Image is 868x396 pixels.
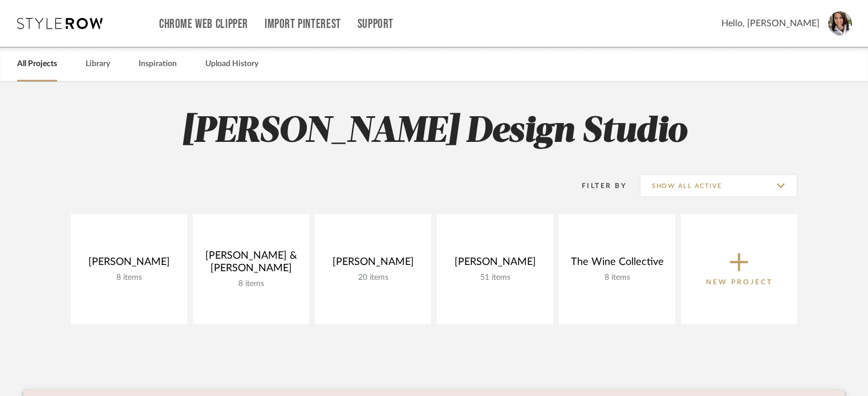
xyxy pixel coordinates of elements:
div: [PERSON_NAME] [80,256,178,273]
div: [PERSON_NAME] [446,256,544,273]
div: Filter By [567,180,627,191]
button: New Project [681,214,797,324]
div: [PERSON_NAME] & [PERSON_NAME] [202,250,300,279]
a: Import Pinterest [265,19,341,29]
a: Upload History [205,56,258,72]
a: Library [86,56,110,72]
a: Chrome Web Clipper [159,19,248,29]
div: 51 items [446,273,544,283]
a: Inspiration [139,56,177,72]
a: All Projects [17,56,57,72]
div: 8 items [202,279,300,289]
div: The Wine Collective [568,256,666,273]
div: 8 items [568,273,666,283]
h2: [PERSON_NAME] Design Studio [23,111,845,153]
div: 20 items [324,273,422,283]
div: 8 items [80,273,178,283]
span: Hello, [PERSON_NAME] [721,17,820,30]
p: New Project [706,276,773,288]
div: [PERSON_NAME] [324,256,422,273]
a: Support [358,19,394,29]
img: avatar [828,11,852,35]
